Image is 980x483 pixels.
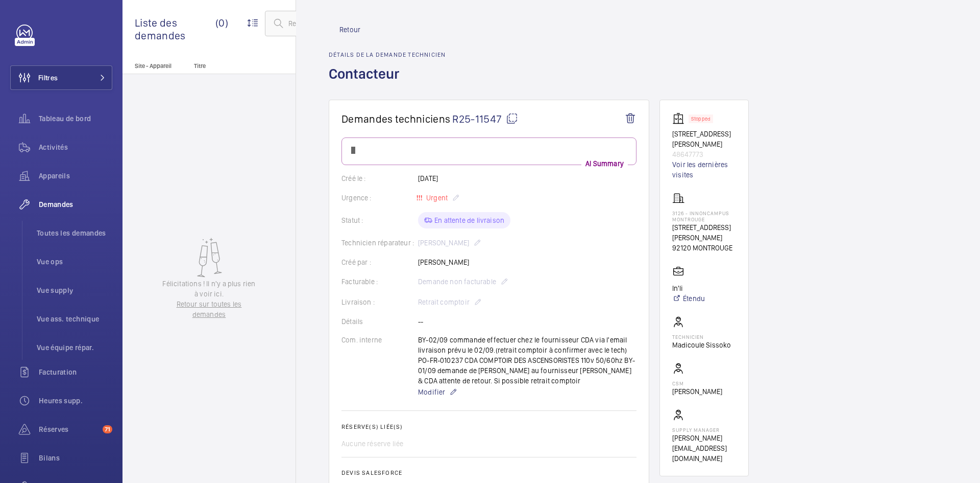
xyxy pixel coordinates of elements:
[194,62,261,70] p: Titre
[341,423,636,430] h2: Réserve(s) liée(s)
[39,396,112,406] span: Heures supp.
[37,228,112,238] span: Toutes les demandes
[672,380,722,386] p: CSM
[38,73,58,83] span: Filtres
[135,16,215,42] span: Liste des demandes
[672,433,736,464] p: [PERSON_NAME][EMAIL_ADDRESS][DOMAIN_NAME]
[329,51,446,58] h2: Détails de la demande technicien
[672,243,736,253] p: 92120 MONTROUGE
[39,424,99,434] span: Réserves
[39,367,112,377] span: Facturation
[161,279,257,299] p: Félicitations ! Il n'y a plus rien à voir ici.
[691,117,710,121] p: Stopped
[122,62,190,70] p: Site - Appareil
[39,171,112,181] span: Appareils
[161,299,257,319] a: Retour sur toutes les demandes
[329,64,446,100] h1: Contacteur
[39,199,112,210] span: Demandes
[341,112,450,125] span: Demandes techniciens
[672,293,705,304] a: Étendu
[452,112,518,125] span: R25-11547
[37,342,112,353] span: Vue équipe répar.
[672,149,736,159] p: 48647773
[581,158,628,169] p: AI Summary
[39,142,112,152] span: Activités
[672,159,736,180] a: Voir les dernières visites
[37,314,112,324] span: Vue ass. technique
[672,386,722,397] p: [PERSON_NAME]
[37,257,112,267] span: Vue ops
[37,285,112,295] span: Vue supply
[672,334,731,340] p: Technicien
[10,65,112,90] button: Filtres
[672,427,736,433] p: Supply manager
[672,222,736,243] p: [STREET_ADDRESS][PERSON_NAME]
[672,210,736,222] p: 3126 - INNONCAMPUS MONTROUGE
[341,469,636,476] h2: Devis Salesforce
[265,11,429,36] input: Recherche par numéro de demande ou devis
[672,283,705,293] p: In'li
[672,129,736,149] p: [STREET_ADDRESS][PERSON_NAME]
[39,113,112,124] span: Tableau de bord
[418,387,445,397] span: Modifier
[672,340,731,350] p: Madicoule Sissoko
[39,453,112,463] span: Bilans
[672,112,689,125] img: elevator.svg
[103,425,112,433] span: 71
[339,25,360,35] span: Retour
